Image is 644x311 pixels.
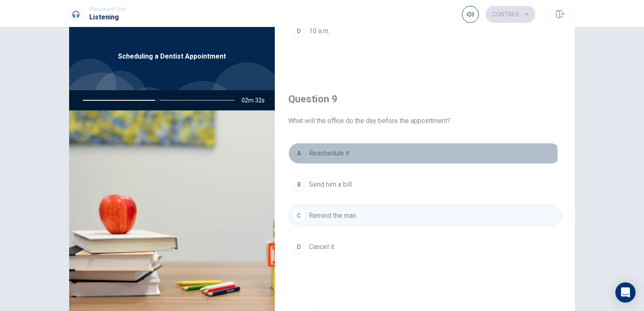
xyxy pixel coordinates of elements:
span: Remind the man [309,211,356,221]
span: Reschedule it [309,148,349,158]
span: Scheduling a Dentist Appointment [118,51,226,62]
button: CRemind the man [288,205,561,226]
span: 10 a.m. [309,26,330,36]
div: A [292,147,306,160]
button: DCancel it [288,236,561,257]
h1: Listening [89,12,126,22]
button: AReschedule it [288,143,561,164]
div: Open Intercom Messenger [615,282,636,303]
div: D [292,24,306,38]
div: C [292,209,306,223]
button: D10 a.m. [288,21,561,42]
span: What will the office do the day before the appointment? [288,116,561,126]
h4: Question 9 [288,92,561,106]
div: B [292,178,306,191]
div: D [292,240,306,254]
span: Cancel it [309,242,334,252]
span: Send him a bill [309,180,352,190]
button: BSend him a bill [288,174,561,195]
span: Placement Test [89,6,126,12]
span: 02m 32s [241,90,271,110]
